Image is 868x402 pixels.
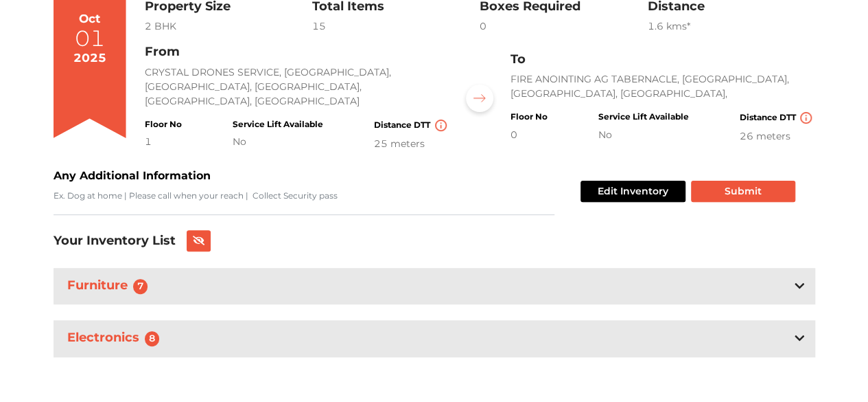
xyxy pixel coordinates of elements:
p: FIRE ANOINTING AG TABERNACLE, [GEOGRAPHIC_DATA], [GEOGRAPHIC_DATA], [GEOGRAPHIC_DATA], [510,72,814,101]
h4: Service Lift Available [233,120,323,129]
h3: Electronics [64,328,168,349]
h3: To [510,52,814,67]
div: Oct [79,10,100,28]
div: 01 [75,27,105,49]
div: 0 [510,128,547,142]
h4: Distance DTT [739,112,814,124]
b: Any Additional Information [54,169,211,182]
div: No [598,128,688,142]
div: 15 [312,19,480,34]
span: 7 [133,279,148,294]
h3: From [145,45,449,60]
div: 25 meters [374,137,449,151]
h4: Distance DTT [374,120,449,131]
div: 26 meters [739,129,814,144]
div: 1.6 km s* [647,19,814,34]
div: 1 [145,135,182,149]
div: 2 BHK [145,19,312,34]
div: 0 [480,19,647,34]
span: 8 [145,331,160,346]
div: 2025 [73,49,106,67]
button: Submit [691,181,795,202]
h4: Service Lift Available [598,112,688,122]
h3: Your Inventory List [54,234,176,249]
div: No [233,135,323,149]
h4: Floor No [145,120,182,129]
p: CRYSTAL DRONES SERVICE, [GEOGRAPHIC_DATA], [GEOGRAPHIC_DATA], [GEOGRAPHIC_DATA], [GEOGRAPHIC_DATA... [145,65,449,109]
h4: Floor No [510,112,547,122]
button: Edit Inventory [580,181,685,202]
h3: Furniture [64,276,156,297]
